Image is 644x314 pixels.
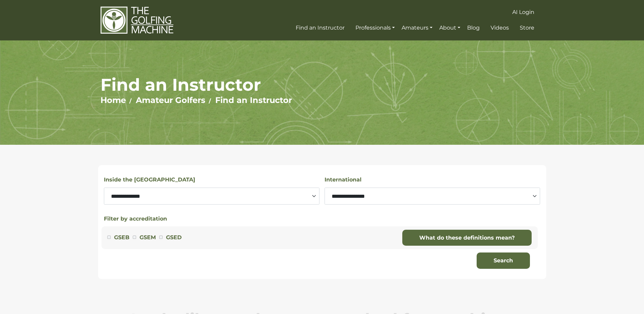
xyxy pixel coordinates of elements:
[491,24,509,31] span: Videos
[489,22,511,34] a: Videos
[296,24,345,31] span: Find an Instructor
[438,22,462,34] a: About
[100,74,544,95] h1: Find an Instructor
[477,252,530,269] button: Search
[465,22,481,34] a: Blog
[104,215,167,223] button: Filter by accreditation
[215,95,292,105] a: Find an Instructor
[518,22,536,34] a: Store
[294,22,346,34] a: Find an Instructor
[354,22,397,34] a: Professionals
[467,24,480,31] span: Blog
[400,22,434,34] a: Amateurs
[140,233,156,242] label: GSEM
[100,95,126,105] a: Home
[166,233,182,242] label: GSED
[325,175,362,184] label: International
[325,188,540,205] select: Select a country
[104,175,195,184] label: Inside the [GEOGRAPHIC_DATA]
[511,6,536,18] a: AI Login
[136,95,205,105] a: Amateur Golfers
[104,188,319,205] select: Select a state
[402,230,532,246] a: What do these definitions mean?
[114,233,129,242] label: GSEB
[100,6,173,34] img: The Golfing Machine
[512,9,534,15] span: AI Login
[520,24,534,31] span: Store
